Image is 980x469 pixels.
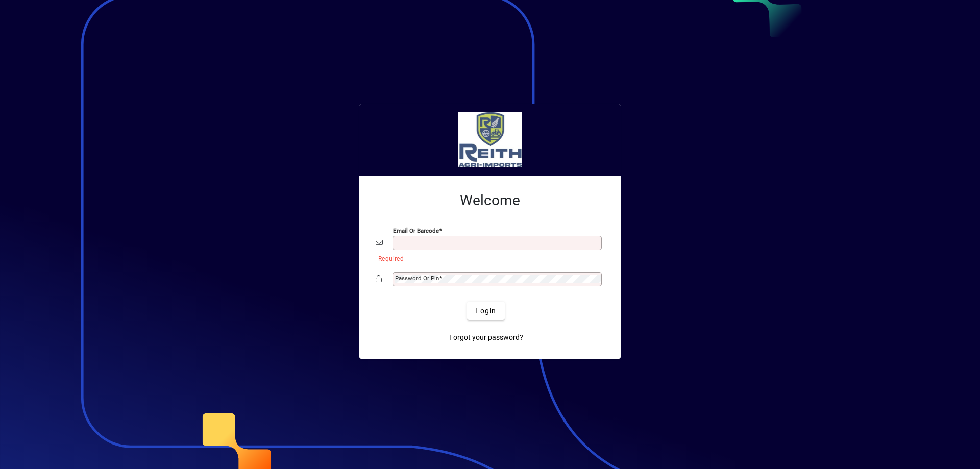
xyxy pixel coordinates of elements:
h2: Welcome [376,192,604,209]
button: Login [467,302,504,320]
mat-label: Email or Barcode [393,227,439,234]
mat-label: Password or Pin [395,275,439,282]
a: Forgot your password? [445,328,527,347]
mat-error: Required [378,253,596,263]
span: Login [475,306,496,316]
span: Forgot your password? [449,332,523,343]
